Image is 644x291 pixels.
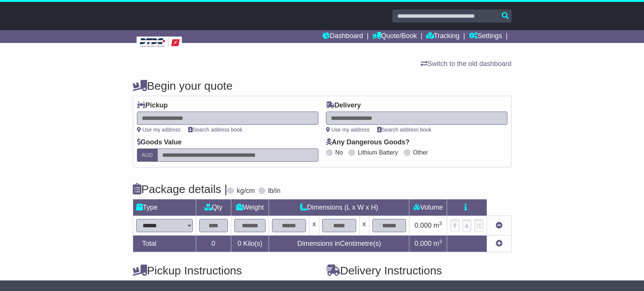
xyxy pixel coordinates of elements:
[137,127,181,133] a: Use my address
[268,187,280,195] label: lb/in
[326,127,370,133] a: Use my address
[433,222,442,229] span: m
[309,216,319,236] td: x
[326,264,512,277] h4: Delivery Instructions
[377,127,432,133] a: Search address book
[433,240,442,247] span: m
[188,127,243,133] a: Search address book
[359,216,369,236] td: x
[439,221,442,226] sup: 3
[137,138,182,147] label: Goods Value
[237,240,241,247] span: 0
[133,183,227,195] h4: Package details |
[469,30,502,43] a: Settings
[269,199,409,216] td: Dimensions (L x W x H)
[415,222,432,229] span: 0.000
[237,187,255,195] label: kg/cm
[496,240,503,247] a: Add new item
[133,80,512,92] h4: Begin your quote
[415,240,432,247] span: 0.000
[439,239,442,244] sup: 3
[231,199,269,216] td: Weight
[326,101,361,110] label: Delivery
[496,222,503,229] a: Remove this item
[133,264,318,277] h4: Pickup Instructions
[133,236,196,252] td: Total
[409,199,447,216] td: Volume
[421,60,511,67] a: Switch to the old dashboard
[372,30,417,43] a: Quote/Book
[196,236,231,252] td: 0
[231,236,269,252] td: Kilo(s)
[196,199,231,216] td: Qty
[426,30,460,43] a: Tracking
[133,199,196,216] td: Type
[137,149,158,162] label: AUD
[413,149,428,156] label: Other
[269,236,409,252] td: Dimensions in Centimetre(s)
[358,149,398,156] label: Lithium Battery
[335,149,343,156] label: No
[323,30,363,43] a: Dashboard
[137,101,168,110] label: Pickup
[326,138,410,147] label: Any Dangerous Goods?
